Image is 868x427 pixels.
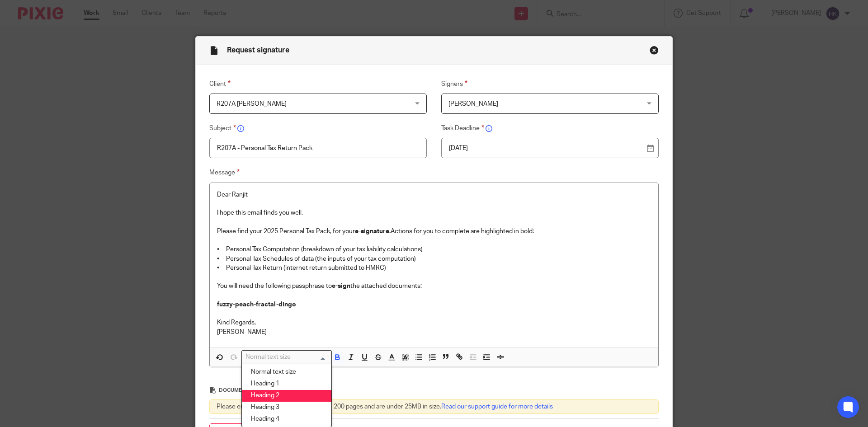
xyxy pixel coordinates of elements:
p: • Personal Tax Schedules of data (the inputs of your tax computation) [217,254,651,263]
input: Insert subject [209,138,427,158]
label: Signers [441,79,659,89]
li: Normal text size [242,366,331,378]
strong: fuzzy-peach-fractal-dingo [217,301,296,308]
p: • Personal Tax Computation (breakdown of your tax liability calculations) [217,245,651,254]
p: [PERSON_NAME] [217,328,651,337]
li: Heading 2 [242,390,331,402]
p: • Personal Tax Return (internet return submitted to HMRC) [217,263,651,272]
input: Search for option [243,352,326,362]
p: [DATE] [449,144,644,153]
div: Please ensure documents have less than 200 pages and are under 25MB in size. [209,399,659,414]
span: Documents to sign [219,388,275,393]
p: Please find your 2025 Personal Tax Pack, for your Actions for you to complete are highlighted in ... [217,227,651,236]
p: I hope this email finds you well. [217,208,651,217]
li: Heading 4 [242,413,331,425]
strong: e-signature. [355,228,391,235]
strong: e-sign [332,283,350,289]
span: [PERSON_NAME] [448,101,498,107]
p: Dear Ranjit [217,190,651,199]
li: Heading 3 [242,402,331,413]
span: R207A [PERSON_NAME] [217,101,287,107]
p: You will need the following passphrase to the attached documents: [217,282,651,291]
li: Heading 1 [242,378,331,390]
div: Search for option [241,350,332,364]
span: Request signature [227,47,289,54]
a: Read our support guide for more details [441,404,553,410]
p: Kind Regards, [217,318,651,327]
label: Message [209,167,659,178]
span: Subject [209,125,236,131]
span: Task Deadline [441,125,484,131]
button: Close modal [650,46,659,55]
label: Client [209,79,427,89]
